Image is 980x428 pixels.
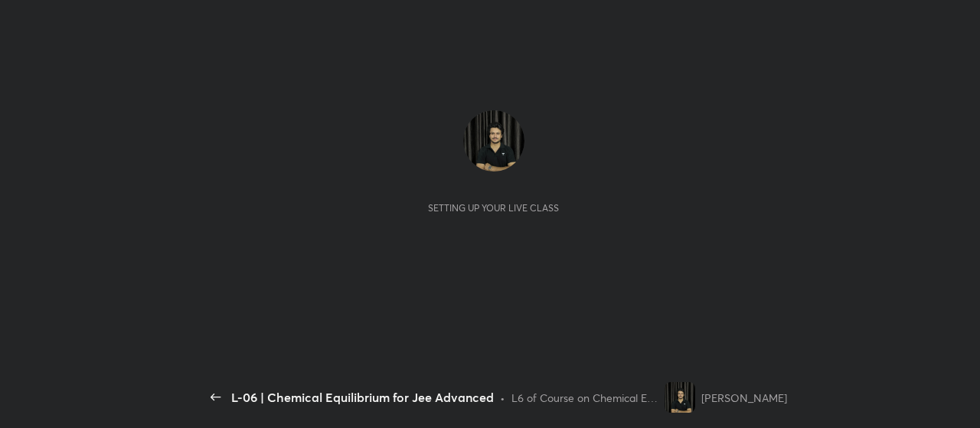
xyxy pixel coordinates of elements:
div: Setting up your live class [428,202,559,214]
img: 12c70a12c77b4000a4527c30547478fb.jpg [665,382,695,413]
img: 12c70a12c77b4000a4527c30547478fb.jpg [463,110,524,172]
div: • [500,390,505,406]
div: L6 of Course on Chemical Equilibrium for Jee Advanced 2027 [511,390,658,406]
div: L-06 | Chemical Equilibrium for Jee Advanced [231,388,494,407]
div: [PERSON_NAME] [701,390,787,406]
